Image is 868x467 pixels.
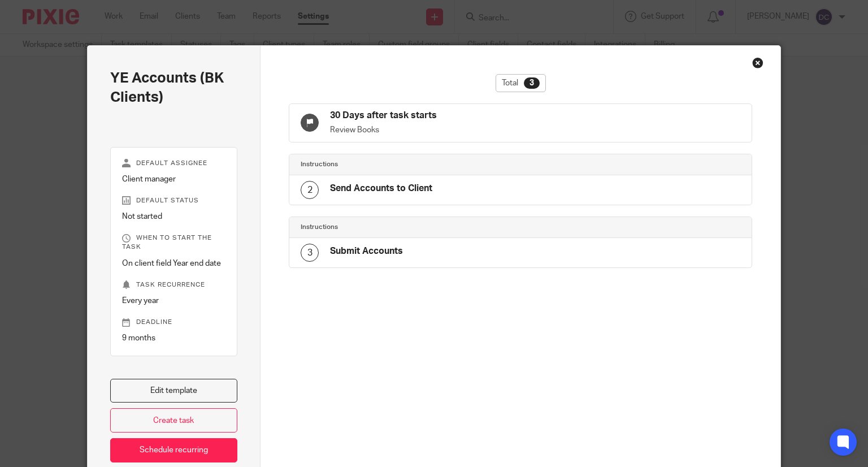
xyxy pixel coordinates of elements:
[330,110,520,122] h4: 30 Days after task starts
[122,196,226,205] p: Default status
[122,295,226,306] p: Every year
[301,181,319,199] div: 2
[122,280,226,289] p: Task recurrence
[122,174,226,185] p: Client manager
[122,258,226,269] p: On client field Year end date
[301,223,520,232] h4: Instructions
[110,408,238,433] a: Create task
[122,159,226,168] p: Default assignee
[122,318,226,327] p: Deadline
[110,379,238,403] a: Edit template
[330,245,403,257] h4: Submit Accounts
[301,244,319,262] div: 3
[110,68,238,107] h2: YE Accounts (BK Clients)
[122,233,226,252] p: When to start the task
[110,438,238,462] a: Schedule recurring
[330,124,520,136] p: Review Books
[752,57,763,68] div: Close this dialog window
[524,77,540,89] div: 3
[122,332,226,344] p: 9 months
[301,160,520,169] h4: Instructions
[330,183,432,194] h4: Send Accounts to Client
[496,74,546,92] div: Total
[122,211,226,222] p: Not started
